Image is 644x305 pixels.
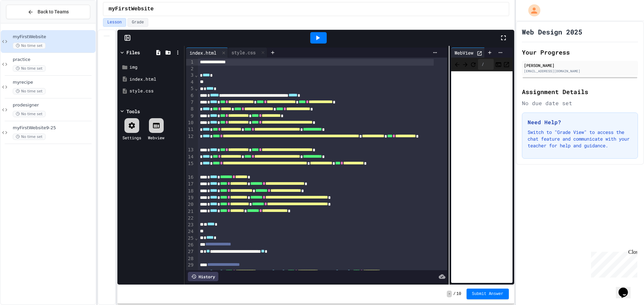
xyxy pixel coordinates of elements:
span: Back to Teams [38,8,69,15]
span: No time set [13,111,46,117]
h2: Your Progress [522,48,638,57]
iframe: chat widget [588,249,637,278]
span: prodesigner [13,102,94,108]
span: Submit Answer [472,291,503,297]
div: Chat with us now!Close [3,3,46,43]
div: [PERSON_NAME] [524,62,636,68]
button: Submit Answer [467,289,509,299]
iframe: chat widget [616,278,637,298]
div: Webview [148,135,164,141]
button: Back to Teams [6,5,90,19]
span: / [453,291,455,297]
div: img [129,64,182,71]
span: practice [13,57,94,63]
div: [EMAIL_ADDRESS][DOMAIN_NAME] [524,69,636,74]
div: Files [126,49,140,56]
button: Lesson [103,18,126,27]
span: No time set [13,88,46,94]
span: myFirstWebsite9-25 [13,125,94,131]
span: No time set [13,134,46,140]
div: index.html [129,76,182,83]
p: Switch to "Grade View" to access the chat feature and communicate with your teacher for help and ... [528,129,632,149]
span: No time set [13,43,46,49]
span: myFirstWebsite [109,5,154,13]
h1: Web Design 2025 [522,27,582,36]
span: No time set [13,65,46,72]
span: myFirstWebsite [13,34,94,40]
div: Tools [126,108,140,115]
button: Grade [127,18,148,27]
span: myrecipe [13,80,94,85]
div: No due date set [522,99,638,107]
h3: Need Help? [528,118,632,126]
h2: Assignment Details [522,87,638,96]
div: style.css [129,88,182,94]
span: - [447,291,452,297]
div: Settings [122,135,141,141]
span: 10 [457,291,461,297]
div: My Account [521,3,542,18]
